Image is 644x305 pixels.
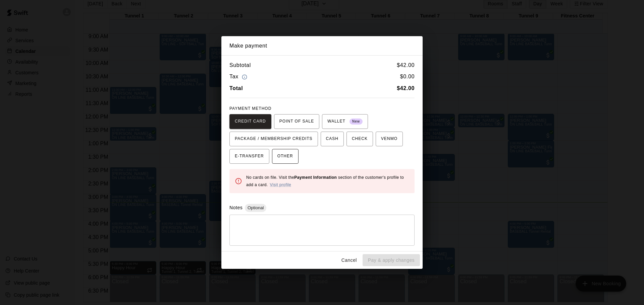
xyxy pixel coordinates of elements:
h2: Make payment [221,36,423,56]
h6: $ 42.00 [397,61,415,70]
span: New [350,117,363,126]
a: Visit profile [270,182,291,187]
button: WALLET New [322,114,368,129]
span: VENMO [381,134,397,144]
span: Optional [245,205,266,210]
span: POINT OF SALE [279,116,314,127]
button: POINT OF SALE [274,114,319,129]
span: No cards on file. Visit the section of the customer's profile to add a card. [246,175,404,187]
span: PACKAGE / MEMBERSHIP CREDITS [235,134,313,144]
button: E-TRANSFER [229,149,269,164]
span: CHECK [352,134,368,144]
h6: Tax [229,72,249,81]
span: E-TRANSFER [235,151,264,162]
button: CASH [321,132,344,146]
button: CHECK [346,132,373,146]
b: Total [229,85,243,91]
b: $ 42.00 [397,85,415,91]
span: CASH [326,134,338,144]
span: CREDIT CARD [235,116,266,127]
b: Payment Information [294,175,337,180]
span: OTHER [277,151,293,162]
h6: $ 0.00 [400,72,415,81]
button: Cancel [338,254,360,266]
span: PAYMENT METHOD [229,106,271,111]
label: Notes [229,205,243,210]
button: OTHER [272,149,299,164]
h6: Subtotal [229,61,251,70]
button: VENMO [376,132,403,146]
button: PACKAGE / MEMBERSHIP CREDITS [229,132,318,146]
span: WALLET [327,116,363,127]
button: CREDIT CARD [229,114,271,129]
